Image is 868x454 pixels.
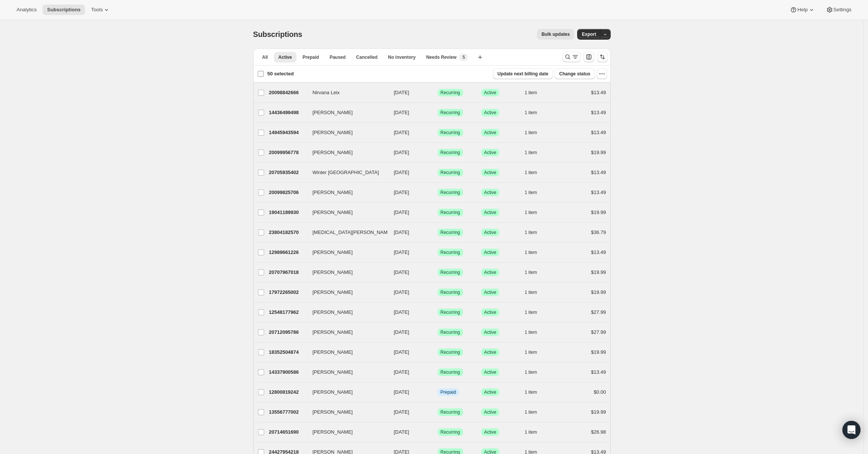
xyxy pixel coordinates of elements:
button: 1 item [525,427,546,437]
span: [PERSON_NAME] [313,209,353,216]
span: Help [797,7,807,13]
span: $19.99 [591,409,606,415]
span: Update next billing date [497,71,548,77]
span: 1 item [525,229,537,235]
p: 14945943594 [269,129,307,136]
span: [DATE] [394,349,409,355]
button: 1 item [525,207,546,218]
p: 17972265002 [269,289,307,296]
button: 1 item [525,307,546,318]
span: Active [484,269,497,275]
span: Recurring [441,309,460,315]
span: 1 item [525,349,537,355]
span: Active [484,409,497,415]
span: 1 item [525,249,537,255]
span: [PERSON_NAME] [313,249,353,256]
button: Search and filter results [562,52,581,62]
button: [PERSON_NAME] [308,286,383,298]
span: Winter [GEOGRAPHIC_DATA] [313,169,379,176]
div: 12800819242[PERSON_NAME][DATE]InfoPrepaidSuccessActive1 item$0.00 [269,387,606,397]
span: All [262,54,268,60]
span: Analytics [17,7,36,13]
span: Active [484,369,497,375]
button: [PERSON_NAME] [308,346,383,358]
div: 19041189930[PERSON_NAME][DATE]SuccessRecurringSuccessActive1 item$19.99 [269,207,606,218]
div: 20714651690[PERSON_NAME][DATE]SuccessRecurringSuccessActive1 item$26.98 [269,427,606,437]
span: Recurring [441,429,460,435]
span: [DATE] [394,170,409,175]
span: Tools [91,7,103,13]
button: [PERSON_NAME] [308,406,383,418]
span: 1 item [525,110,537,116]
div: 18352504874[PERSON_NAME][DATE]SuccessRecurringSuccessActive1 item$19.99 [269,347,606,358]
span: [DATE] [394,269,409,275]
span: [MEDICAL_DATA][PERSON_NAME] [313,229,392,236]
span: 1 item [525,429,537,435]
span: Recurring [441,329,460,335]
button: Bulk updates [537,29,574,40]
span: [DATE] [394,249,409,255]
span: [PERSON_NAME] [313,289,353,296]
p: 12800819242 [269,388,307,396]
span: Active [484,90,497,96]
span: Recurring [441,409,460,415]
button: [PERSON_NAME] [308,326,383,338]
span: [PERSON_NAME] [313,309,353,316]
span: Active [484,150,497,156]
button: 1 item [525,407,546,417]
div: 14436499498[PERSON_NAME][DATE]SuccessRecurringSuccessActive1 item$13.49 [269,107,606,118]
span: Subscriptions [253,30,303,38]
span: [DATE] [394,329,409,335]
button: Help [785,5,819,15]
span: Recurring [441,249,460,255]
p: 13556777002 [269,408,307,416]
button: Tools [87,5,115,15]
span: Active [484,209,497,216]
span: Export [582,31,596,37]
button: [PERSON_NAME] [308,306,383,318]
span: Recurring [441,110,460,116]
button: [PERSON_NAME] [308,107,383,119]
p: 20099825706 [269,189,307,196]
span: [DATE] [394,369,409,375]
span: [DATE] [394,110,409,115]
button: [PERSON_NAME] [308,386,383,398]
button: 1 item [525,147,546,158]
button: [PERSON_NAME] [308,266,383,278]
span: $13.49 [591,369,606,375]
span: $19.99 [591,150,606,155]
div: 14945943594[PERSON_NAME][DATE]SuccessRecurringSuccessActive1 item$13.49 [269,127,606,138]
button: Customize table column order and visibility [584,52,594,62]
button: Update next billing date [493,69,553,79]
span: Recurring [441,209,460,216]
button: 1 item [525,187,546,198]
button: Create new view [474,52,486,63]
div: 13556777002[PERSON_NAME][DATE]SuccessRecurringSuccessActive1 item$19.99 [269,407,606,417]
span: [PERSON_NAME] [313,408,353,416]
span: $19.99 [591,289,606,295]
span: Recurring [441,170,460,176]
p: 20705935402 [269,169,307,176]
button: [PERSON_NAME] [308,147,383,159]
span: Active [484,130,497,136]
p: 23804182570 [269,229,307,236]
div: 23804182570[MEDICAL_DATA][PERSON_NAME][DATE]SuccessRecurringSuccessActive1 item$36.79 [269,227,606,238]
span: 5 [462,54,465,60]
span: 1 item [525,289,537,295]
span: 1 item [525,369,537,375]
p: 20099956778 [269,149,307,156]
span: [DATE] [394,289,409,295]
span: [DATE] [394,150,409,155]
span: 1 item [525,329,537,335]
button: [PERSON_NAME] [308,246,383,258]
span: Active [484,229,497,235]
span: $13.49 [591,90,606,95]
button: Sort the results [597,52,608,62]
button: 1 item [525,107,546,118]
div: 14337900586[PERSON_NAME][DATE]SuccessRecurringSuccessActive1 item$13.49 [269,367,606,378]
div: 20705935402Winter [GEOGRAPHIC_DATA][DATE]SuccessRecurringSuccessActive1 item$13.49 [269,167,606,178]
span: Active [484,309,497,315]
p: 19041189930 [269,209,307,216]
button: 1 item [525,367,546,378]
button: Settings [821,5,856,15]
